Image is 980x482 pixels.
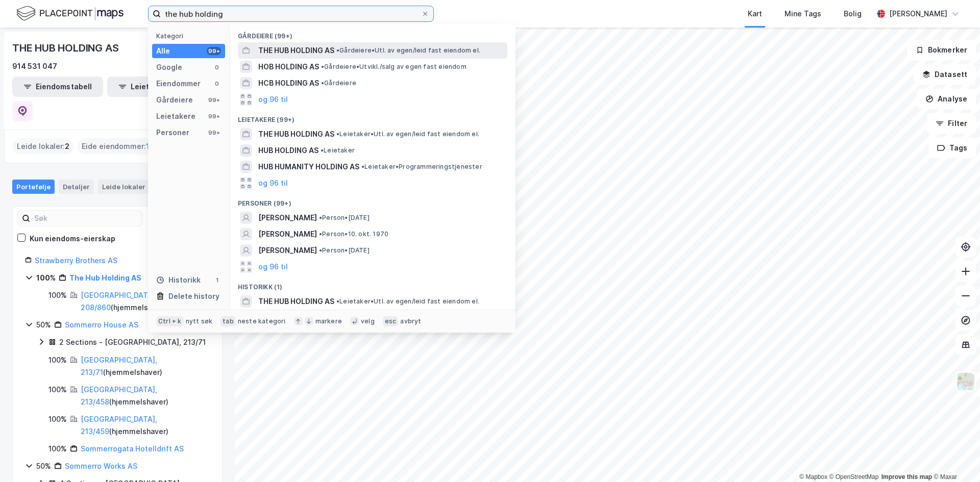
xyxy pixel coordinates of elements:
[81,413,210,438] div: ( hjemmelshaver )
[929,433,980,482] iframe: Chat Widget
[48,384,67,396] div: 100%
[48,289,67,301] div: 100%
[12,77,103,97] button: Eiendomstabell
[107,77,198,97] button: Leietakertabell
[12,60,57,72] div: 914 531 047
[156,126,189,139] div: Personer
[319,246,370,255] span: Person • [DATE]
[785,8,821,20] div: Mine Tags
[16,5,124,22] img: logo.f888ab2527a4732fd821a326f86c7f29.svg
[927,113,976,134] button: Filter
[207,47,221,55] div: 99+
[30,211,142,226] input: Søk
[230,191,516,210] div: Personer (99+)
[81,289,210,314] div: ( hjemmelshaver )
[48,443,67,455] div: 100%
[12,40,120,56] div: THE HUB HOLDING AS
[929,433,980,482] div: Kontrollprogram for chat
[258,61,319,73] span: HOB HOLDING AS
[168,290,219,302] div: Delete history
[319,214,322,221] span: •
[36,272,56,284] div: 100%
[881,473,932,480] a: Improve this map
[319,246,322,254] span: •
[336,46,339,54] span: •
[928,138,976,158] button: Tags
[230,275,516,293] div: Historikk (1)
[258,295,334,308] span: THE HUB HOLDING AS
[258,177,288,189] button: og 96 til
[156,78,201,90] div: Eiendommer
[844,8,862,20] div: Bolig
[207,96,221,104] div: 99+
[12,180,55,194] div: Portefølje
[48,413,67,425] div: 100%
[161,6,421,21] input: Søk på adresse, matrikkel, gårdeiere, leietakere eller personer
[258,244,317,257] span: [PERSON_NAME]
[13,138,73,155] div: Leide lokaler :
[336,130,339,138] span: •
[156,45,170,57] div: Alle
[799,473,827,480] a: Mapbox
[321,63,324,70] span: •
[81,291,157,312] a: [GEOGRAPHIC_DATA], 208/860
[336,297,479,306] span: Leietaker • Utl. av egen/leid fast eiendom el.
[98,180,162,194] div: Leide lokaler
[213,80,221,88] div: 0
[36,460,51,472] div: 50%
[146,140,150,153] span: 1
[81,354,210,378] div: ( hjemmelshaver )
[321,63,467,71] span: Gårdeiere • Utvikl./salg av egen fast eiendom
[383,316,399,326] div: esc
[81,356,157,376] a: [GEOGRAPHIC_DATA], 213/71
[30,233,115,245] div: Kun eiendoms-eierskap
[148,182,158,192] div: 2
[907,40,976,60] button: Bokmerker
[213,276,221,284] div: 1
[956,372,975,391] img: Z
[156,61,182,73] div: Google
[65,320,138,329] a: Sommerro House AS
[336,46,480,55] span: Gårdeiere • Utl. av egen/leid fast eiendom el.
[400,317,421,325] div: avbryt
[81,444,184,453] a: Sommerrogata Hotelldrift AS
[59,180,94,194] div: Detaljer
[748,8,762,20] div: Kart
[65,140,69,153] span: 2
[319,230,322,238] span: •
[156,110,195,122] div: Leietakere
[156,32,225,40] div: Kategori
[36,319,51,331] div: 50%
[35,256,117,265] a: Strawberry Brothers AS
[917,89,976,109] button: Analyse
[336,297,339,305] span: •
[213,63,221,71] div: 0
[230,108,516,126] div: Leietakere (99+)
[914,64,976,85] button: Datasett
[207,129,221,137] div: 99+
[321,79,356,87] span: Gårdeiere
[81,415,157,436] a: [GEOGRAPHIC_DATA], 213/459
[829,473,879,480] a: OpenStreetMap
[156,274,201,286] div: Historikk
[59,336,206,348] div: 2 Sections - [GEOGRAPHIC_DATA], 213/71
[69,273,141,282] a: The Hub Holding AS
[258,144,318,157] span: HUB HOLDING AS
[258,93,288,106] button: og 96 til
[319,230,388,238] span: Person • 10. okt. 1970
[238,317,286,325] div: neste kategori
[258,228,317,240] span: [PERSON_NAME]
[81,384,210,408] div: ( hjemmelshaver )
[258,44,334,57] span: THE HUB HOLDING AS
[156,94,193,106] div: Gårdeiere
[186,317,213,325] div: nytt søk
[230,24,516,42] div: Gårdeiere (99+)
[156,316,184,326] div: Ctrl + k
[321,146,355,155] span: Leietaker
[321,79,324,87] span: •
[207,112,221,120] div: 99+
[258,212,317,224] span: [PERSON_NAME]
[361,163,482,171] span: Leietaker • Programmeringstjenester
[258,161,359,173] span: HUB HUMANITY HOLDING AS
[65,462,137,470] a: Sommerro Works AS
